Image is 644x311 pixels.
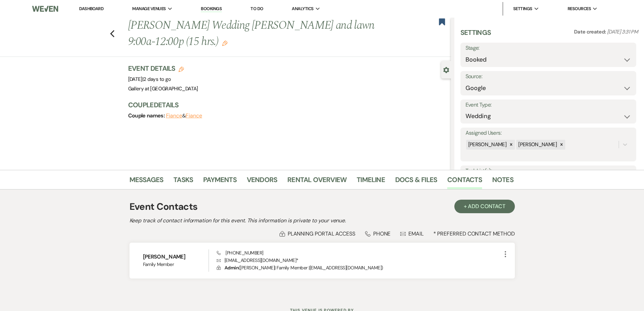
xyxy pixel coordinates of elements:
span: Analytics [292,5,313,12]
a: Tasks [173,174,193,189]
button: Close lead details [443,66,449,73]
label: Task List(s): [466,166,631,176]
a: To Do [251,6,263,12]
span: [DATE] [128,76,171,83]
div: Planning Portal Access [280,230,355,237]
p: [EMAIL_ADDRESS][DOMAIN_NAME] * [217,257,501,264]
h6: [PERSON_NAME] [143,253,209,261]
span: 2 days to go [143,76,171,83]
h3: Settings [460,28,491,43]
a: Vendors [247,174,277,189]
label: Source: [466,72,631,82]
span: [PHONE_NUMBER] [217,250,263,256]
span: Settings [513,5,532,12]
p: ( [PERSON_NAME] | Family Member | [EMAIL_ADDRESS][DOMAIN_NAME] ) [217,264,501,271]
a: Dashboard [79,6,103,12]
a: Timeline [357,174,385,189]
button: Fiance [186,113,202,118]
span: [DATE] 3:31 PM [607,28,638,35]
span: Date created: [574,28,607,35]
a: Bookings [201,6,222,12]
div: * Preferred Contact Method [129,230,515,237]
div: [PERSON_NAME] [466,140,508,150]
button: + Add Contact [454,200,515,213]
h1: [PERSON_NAME] Wedding [PERSON_NAME] and lawn 9:00a-12:00p (15 hrs.) [128,18,384,50]
button: Edit [222,40,228,46]
label: Event Type: [466,100,631,110]
a: Contacts [447,174,482,189]
a: Rental Overview [287,174,347,189]
h1: Event Contacts [129,200,198,214]
h2: Keep track of contact information for this event. This information is private to your venue. [129,217,515,225]
span: Resources [568,5,591,12]
span: Gallery at [GEOGRAPHIC_DATA] [128,85,198,92]
span: & [166,112,202,119]
label: Stage: [466,43,631,53]
label: Assigned Users: [466,128,631,138]
img: Weven Logo [32,2,58,16]
button: Fiance [166,113,183,118]
a: Notes [492,174,514,189]
span: Family Member [143,261,209,268]
a: Payments [203,174,237,189]
span: Admin [224,265,239,271]
span: | [142,76,171,83]
div: [PERSON_NAME] [516,140,558,150]
span: Manage Venues [132,5,166,12]
span: Couple names: [128,112,166,119]
h3: Couple Details [128,100,444,110]
div: Email [400,230,424,237]
a: Messages [129,174,164,189]
div: Phone [365,230,391,237]
h3: Event Details [128,64,198,73]
a: Docs & Files [395,174,437,189]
